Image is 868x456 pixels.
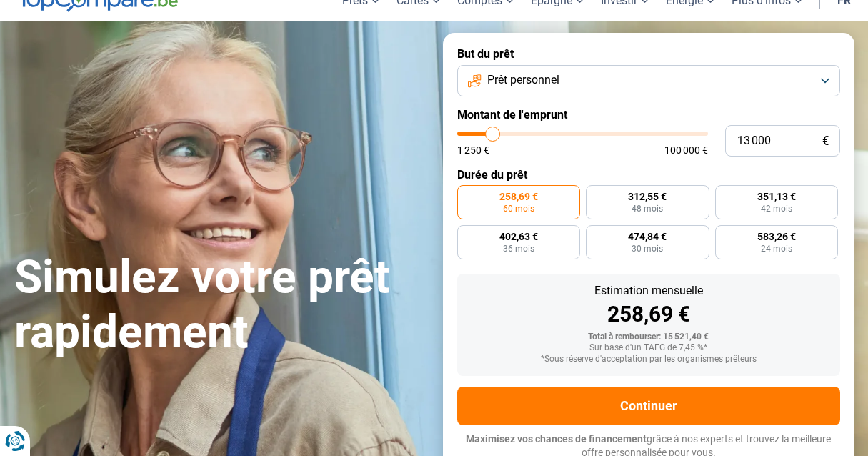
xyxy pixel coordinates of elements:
button: Prêt personnel [457,65,840,96]
span: 312,55 € [628,192,667,202]
h1: Simulez votre prêt rapidement [14,250,426,360]
span: 24 mois [761,244,792,253]
span: 60 mois [503,204,534,213]
label: Montant de l'emprunt [457,108,840,122]
div: Estimation mensuelle [469,285,829,297]
span: 258,69 € [499,192,538,202]
span: 583,26 € [757,232,796,242]
span: 402,63 € [499,232,538,242]
button: Continuer [457,387,840,425]
label: Durée du prêt [457,168,840,182]
div: *Sous réserve d'acceptation par les organismes prêteurs [469,355,829,365]
span: 36 mois [503,244,534,253]
span: 1 250 € [457,145,489,155]
span: 42 mois [761,204,792,213]
div: Total à rembourser: 15 521,40 € [469,332,829,342]
span: Maximisez vos chances de financement [466,433,647,445]
span: € [822,135,829,147]
span: 30 mois [632,244,663,253]
span: Prêt personnel [487,72,559,88]
div: 258,69 € [469,304,829,325]
span: 474,84 € [628,232,667,242]
span: 48 mois [632,204,663,213]
span: 351,13 € [757,192,796,202]
label: But du prêt [457,47,840,61]
span: 100 000 € [664,145,708,155]
div: Sur base d'un TAEG de 7,45 %* [469,343,829,353]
